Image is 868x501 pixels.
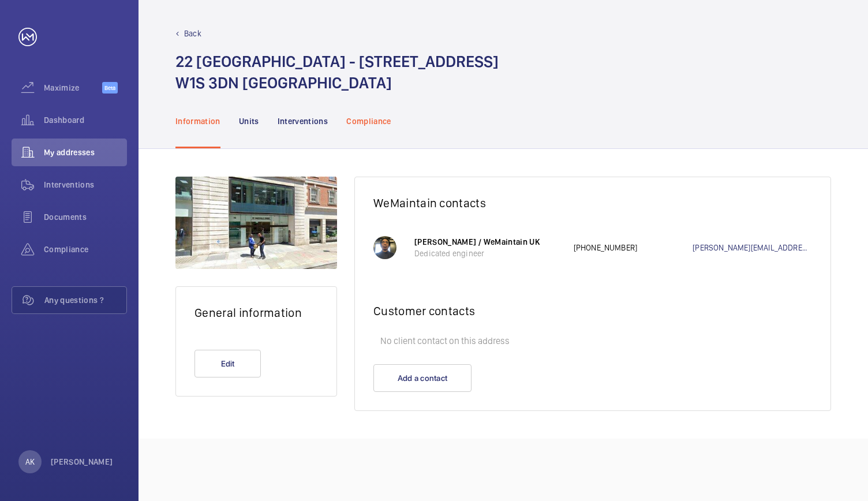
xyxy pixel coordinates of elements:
[346,115,391,127] p: Compliance
[414,248,562,259] p: Dedicated engineer
[44,294,126,306] span: Any questions ?
[574,242,693,253] p: [PHONE_NUMBER]
[175,51,499,94] h1: 22 [GEOGRAPHIC_DATA] - [STREET_ADDRESS] W1S 3DN [GEOGRAPHIC_DATA]
[373,196,812,210] h2: WeMaintain contacts
[278,115,328,127] p: Interventions
[44,114,127,126] span: Dashboard
[51,456,113,468] p: [PERSON_NAME]
[373,364,472,392] button: Add a contact
[175,115,220,127] p: Information
[25,456,35,468] p: AK
[44,179,127,190] span: Interventions
[184,28,201,39] p: Back
[44,147,127,158] span: My addresses
[373,330,812,353] p: No client contact on this address
[102,82,118,94] span: Beta
[44,244,127,255] span: Compliance
[373,304,812,318] h2: Customer contacts
[693,242,812,253] a: [PERSON_NAME][EMAIL_ADDRESS][DOMAIN_NAME]
[414,236,562,248] p: [PERSON_NAME] / WeMaintain UK
[194,305,318,320] h2: General information
[44,211,127,223] span: Documents
[194,350,261,377] button: Edit
[44,82,102,94] span: Maximize
[239,115,259,127] p: Units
